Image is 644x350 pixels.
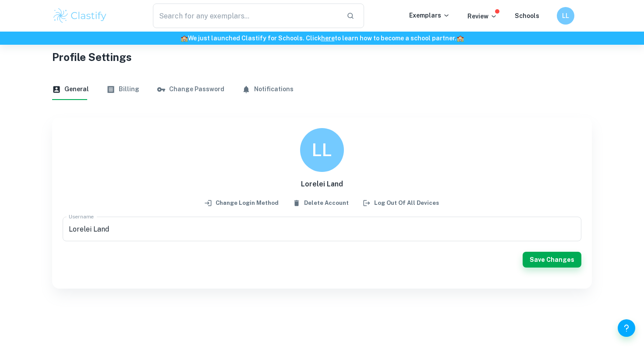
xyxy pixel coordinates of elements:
p: Exemplars [409,11,450,20]
button: General [52,79,89,100]
button: Notifications [242,79,294,100]
button: Change Password [157,79,224,100]
a: Schools [515,12,539,19]
button: Save Changes [523,252,581,268]
h6: LL [561,11,571,21]
button: Help and Feedback [618,319,635,337]
a: here [321,35,335,42]
h6: We just launched Clastify for Schools. Click to learn how to become a school partner. [2,33,642,43]
img: Clastify logo [52,7,108,25]
p: Review [467,11,497,21]
h1: Profile Settings [52,49,592,65]
label: Username [69,213,94,220]
button: Billing [106,79,139,100]
input: Search for any exemplars... [153,4,340,28]
h6: Lorelei Land [301,179,343,189]
span: 🏫 [180,35,188,42]
button: Delete Account [291,196,351,210]
button: Log out of all devices [361,196,441,210]
button: LL [557,7,574,25]
button: Change login method [203,196,281,210]
h6: LL [312,136,332,164]
span: 🏫 [456,35,464,42]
